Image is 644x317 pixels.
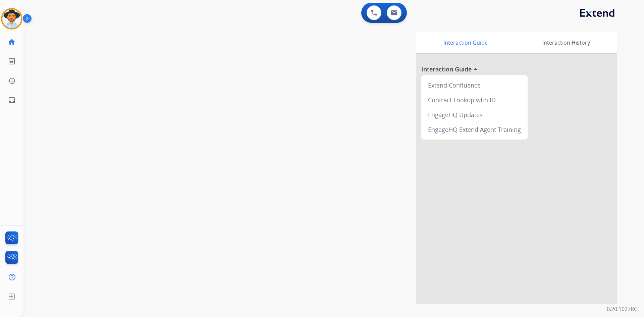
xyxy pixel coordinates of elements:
div: EngageHQ Updates [424,107,525,122]
div: EngageHQ Extend Agent Training [424,122,525,137]
img: avatar [2,9,21,28]
div: Contract Lookup with ID [424,93,525,107]
div: Interaction Guide [416,32,515,53]
div: Extend Confluence [424,78,525,93]
div: Interaction History [515,32,617,53]
mat-icon: history [8,77,16,85]
mat-icon: list_alt [8,57,16,65]
mat-icon: home [8,38,16,46]
mat-icon: inbox [8,96,16,104]
p: 0.20.1027RC [607,305,637,313]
